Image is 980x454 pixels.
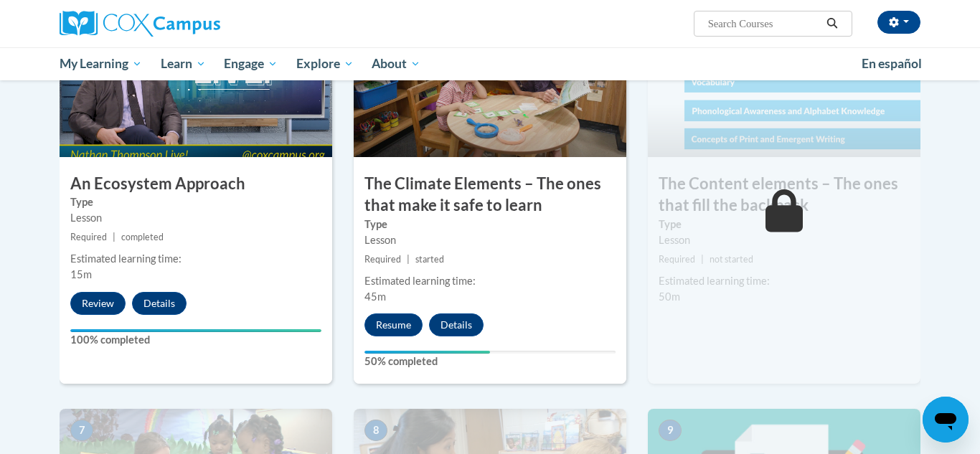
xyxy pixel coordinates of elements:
a: My Learning [50,47,151,80]
span: started [415,254,444,265]
button: Review [70,292,126,315]
img: Cox Campus [60,11,220,37]
span: Required [70,232,107,242]
span: | [113,232,116,242]
a: Explore [287,47,363,80]
div: Main menu [38,47,942,80]
span: Explore [296,55,354,72]
img: Course Image [60,14,332,157]
span: About [372,55,420,72]
span: Learn [161,55,206,72]
iframe: Button to launch messaging window [923,397,969,443]
span: 50m [659,290,680,303]
span: 8 [364,420,387,441]
div: Your progress [364,351,490,354]
span: completed [121,232,164,242]
span: Engage [224,55,278,72]
h3: The Climate Elements – The ones that make it safe to learn [354,173,626,217]
a: En español [852,49,931,79]
label: 100% completed [70,332,321,348]
span: Required [659,254,695,265]
div: Lesson [364,232,616,248]
a: About [363,47,430,80]
img: Course Image [354,14,626,157]
button: Search [821,15,843,32]
button: Details [132,292,187,315]
label: 50% completed [364,354,616,369]
button: Account Settings [877,11,920,34]
span: not started [710,254,753,265]
button: Details [429,313,484,336]
input: Search Courses [707,15,821,32]
h3: The Content elements – The ones that fill the backpack [648,173,920,217]
div: Estimated learning time: [70,251,321,267]
div: Your progress [70,329,321,332]
h3: An Ecosystem Approach [60,173,332,195]
div: Estimated learning time: [364,273,616,289]
label: Type [364,217,616,232]
a: Engage [215,47,287,80]
img: Course Image [648,14,920,157]
span: | [407,254,410,265]
span: My Learning [60,55,142,72]
div: Estimated learning time: [659,273,910,289]
span: 7 [70,420,93,441]
div: Lesson [659,232,910,248]
label: Type [70,194,321,210]
label: Type [659,217,910,232]
span: | [701,254,704,265]
span: En español [862,56,922,71]
span: 15m [70,268,92,280]
div: Lesson [70,210,321,226]
a: Learn [151,47,215,80]
span: Required [364,254,401,265]
a: Cox Campus [60,11,332,37]
span: 9 [659,420,682,441]
span: 45m [364,290,386,303]
button: Resume [364,313,423,336]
